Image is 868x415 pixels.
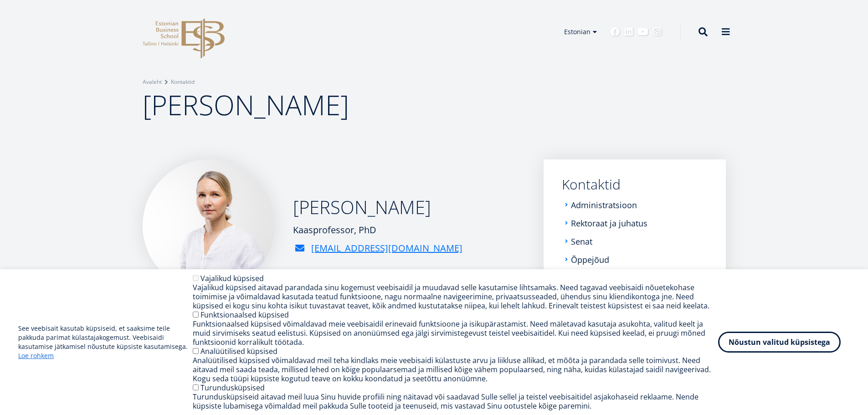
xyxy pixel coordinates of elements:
[171,77,195,87] a: Kontaktid
[571,200,637,210] a: Administratsioon
[200,383,265,393] label: Turundusküpsised
[653,27,662,36] a: Instagram
[200,310,289,320] label: Funktsionaalsed küpsised
[311,241,462,255] a: [EMAIL_ADDRESS][DOMAIN_NAME]
[18,324,193,360] p: See veebisait kasutab küpsiseid, et saaksime teile pakkuda parimat külastajakogemust. Veebisaidi ...
[293,223,462,237] div: Kaasprofessor, PhD
[611,27,620,36] a: Facebook
[638,27,648,36] a: Youtube
[571,237,592,246] a: Senat
[571,255,609,264] a: Õppejõud
[624,27,633,36] a: Linkedin
[143,159,275,292] img: Anneli Veispak
[562,178,708,191] a: Kontaktid
[200,273,264,283] label: Vajalikud küpsised
[200,346,277,356] label: Analüütilised küpsised
[143,86,349,123] span: [PERSON_NAME]
[571,219,647,228] a: Rektoraat ja juhatus
[193,392,718,410] div: Turundusküpsiseid aitavad meil luua Sinu huvide profiili ning näitavad või saadavad Sulle sellel ...
[193,356,718,383] div: Analüütilised küpsised võimaldavad meil teha kindlaks meie veebisaidi külastuste arvu ja liikluse...
[293,196,462,219] h2: [PERSON_NAME]
[718,332,841,353] button: Nõustun valitud küpsistega
[18,351,54,360] a: Loe rohkem
[143,77,162,87] a: Avaleht
[193,319,718,347] div: Funktsionaalsed küpsised võimaldavad meie veebisaidil erinevaid funktsioone ja isikupärastamist. ...
[193,283,718,310] div: Vajalikud küpsised aitavad parandada sinu kogemust veebisaidil ja muudavad selle kasutamise lihts...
